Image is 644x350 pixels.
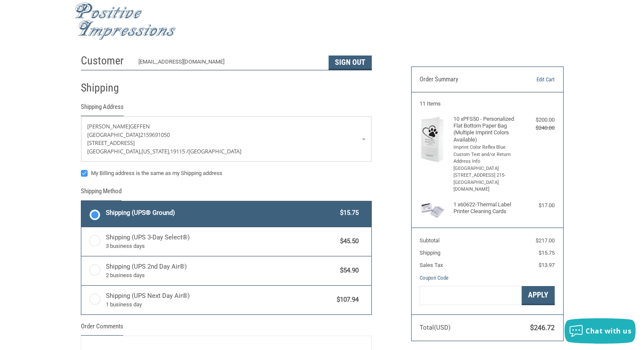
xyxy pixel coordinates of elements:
li: Custom Text and/or Return Address Info [GEOGRAPHIC_DATA] [STREET_ADDRESS] 215-[GEOGRAPHIC_DATA][D... [453,151,519,193]
span: Sales Tax [420,262,443,268]
span: 2159691050 [140,131,170,139]
a: Coupon Code [420,275,448,281]
div: [EMAIL_ADDRESS][DOMAIN_NAME] [138,58,320,70]
span: $45.50 [336,236,359,246]
button: Sign Out [329,56,372,70]
span: Geffen [130,122,150,130]
span: $15.75 [336,208,359,218]
h2: Customer [81,54,130,68]
span: [PERSON_NAME] [87,122,130,130]
span: [GEOGRAPHIC_DATA], [87,147,141,155]
span: Shipping (UPS 3-Day Select®) [106,233,336,250]
h4: 10 x PFS50 - Personalized Flat Bottom Paper Bag (Multiple Imprint Colors Available) [453,116,519,143]
span: Shipping (UPS Next Day Air®) [106,291,333,309]
span: Total (USD) [420,324,451,331]
span: $107.94 [333,295,359,305]
span: Shipping (UPS® Ground) [106,208,336,218]
span: Subtotal [420,237,439,244]
span: 19115 / [170,147,188,155]
div: $240.00 [521,124,555,132]
span: $217.00 [536,237,555,244]
h2: Shipping [81,81,130,95]
span: Shipping (UPS 2nd Day Air®) [106,262,336,280]
a: Enter or select a different address [81,117,371,161]
legend: Order Comments [81,322,123,336]
input: Gift Certificate or Coupon Code [420,286,522,305]
span: [GEOGRAPHIC_DATA] [87,131,140,139]
div: $17.00 [521,201,555,210]
img: Positive Impressions [75,3,176,40]
legend: Shipping Method [81,186,122,200]
span: [STREET_ADDRESS] [87,139,135,147]
span: Shipping [420,250,440,256]
li: Imprint Color Reflex Blue [453,144,519,151]
span: 1 business day [106,300,333,309]
button: Apply [522,286,555,305]
h4: 1 x 60622-Thermal Label Printer Cleaning Cards [453,201,519,215]
span: 2 business days [106,271,336,280]
legend: Shipping Address [81,102,124,116]
label: My Billing address is the same as my Shipping address [81,170,372,177]
span: $54.90 [336,266,359,275]
span: Chat with us [586,326,631,336]
h3: Order Summary [420,75,511,84]
div: $200.00 [521,116,555,124]
span: $246.72 [530,324,555,332]
span: 3 business days [106,242,336,250]
span: $15.75 [539,250,555,256]
span: [GEOGRAPHIC_DATA] [188,147,241,155]
a: Edit Cart [511,75,555,84]
button: Chat with us [564,318,636,344]
span: [US_STATE], [141,147,170,155]
h3: 11 Items [420,100,555,107]
span: $13.97 [539,262,555,268]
